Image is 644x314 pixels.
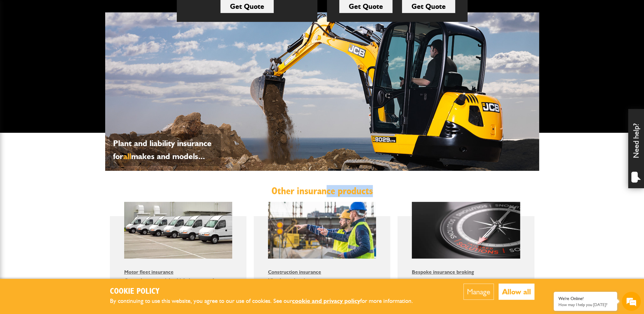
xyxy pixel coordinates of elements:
button: Allow all [499,284,534,300]
p: Plant and liability insurance for makes and models... [113,137,218,163]
div: Minimize live chat window [104,3,119,18]
input: Enter your last name [8,59,116,73]
div: Chat with us now [33,35,106,44]
a: cookie and privacy policy [292,297,360,304]
h2: Other insurance products [110,185,534,197]
p: How may I help you today? [558,302,612,307]
img: Bespoke insurance broking [412,202,520,259]
a: Car and commercial vehicle insurance for businesses [124,277,219,292]
input: Enter your email address [8,77,116,91]
img: d_20077148190_company_1631870298795_20077148190 [11,35,27,44]
button: Manage [463,284,494,300]
a: Hired out plant insurance [268,277,326,283]
span: all [123,151,131,161]
a: Construction insurance [268,269,321,275]
img: Construction insurance [268,202,376,259]
div: We're Online! [558,296,612,301]
a: Bespoke insurance broking [412,269,474,275]
input: Enter your phone number [8,96,116,110]
a: Motor fleet insurance [124,269,174,275]
div: Need help? [628,109,644,188]
p: By continuing to use this website, you agree to our use of cookies. See our for more information. [110,296,424,306]
h2: Cookie Policy [110,287,424,297]
img: Motor fleet insurance [124,202,233,259]
textarea: Type your message and hit 'Enter' [8,115,116,190]
em: Start Chat [86,195,115,204]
